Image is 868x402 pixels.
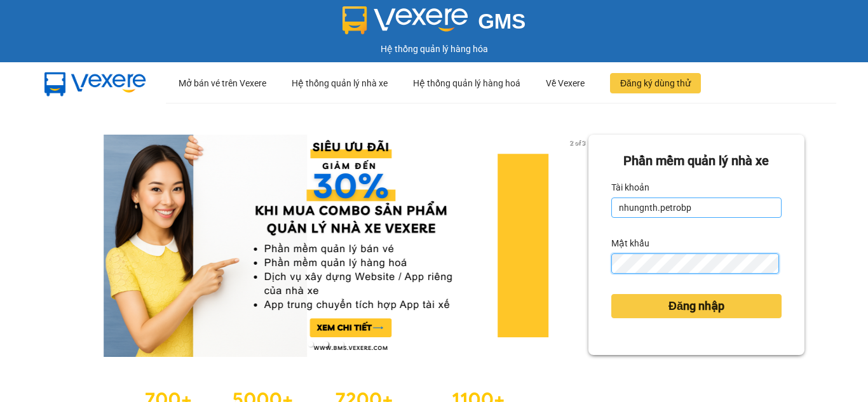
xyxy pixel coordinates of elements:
[610,73,701,93] button: Đăng ký dùng thử
[308,342,313,347] li: slide item 1
[478,10,526,33] span: GMS
[32,62,159,104] img: mbUUG5Q.png
[611,151,782,171] div: Phần mềm quản lý nhà xe
[292,63,388,104] div: Hệ thống quản lý nhà xe
[323,342,329,347] li: slide item 2
[339,342,344,347] li: slide item 3
[3,42,865,56] div: Hệ thống quản lý hàng hóa
[611,233,649,253] label: Mật khẩu
[546,63,585,104] div: Về Vexere
[611,253,779,274] input: Mật khẩu
[179,63,266,104] div: Mở bán vé trên Vexere
[611,177,649,198] label: Tài khoản
[64,135,81,357] button: previous slide / item
[571,135,588,357] button: next slide / item
[668,297,724,315] span: Đăng nhập
[342,19,526,29] a: GMS
[620,76,691,90] span: Đăng ký dùng thử
[611,198,782,218] input: Tài khoản
[413,63,520,104] div: Hệ thống quản lý hàng hoá
[611,294,782,318] button: Đăng nhập
[566,135,588,151] p: 2 of 3
[342,6,468,34] img: logo 2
